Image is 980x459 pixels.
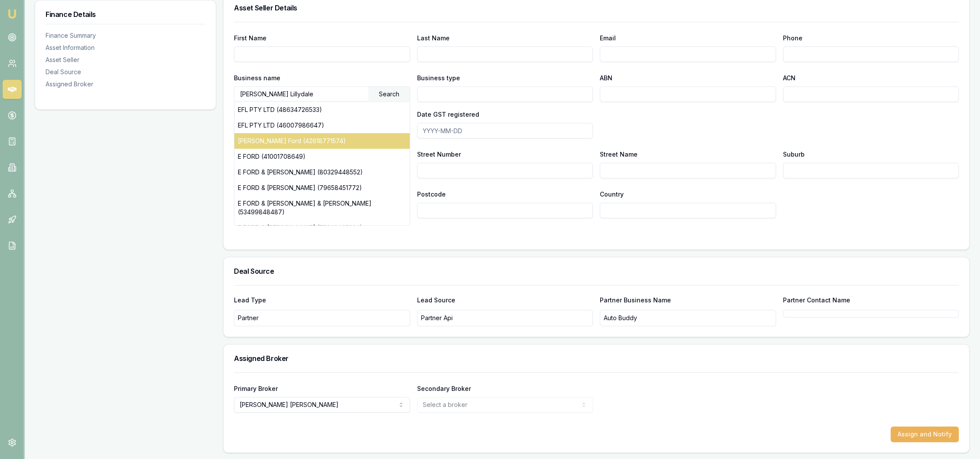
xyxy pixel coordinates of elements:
div: Asset Information [46,43,205,52]
div: Deal Source [46,68,205,76]
label: Primary Broker [234,385,278,392]
label: Secondary Broker [417,385,471,392]
label: Country [600,190,624,198]
label: Suburb [783,151,805,158]
div: EFL PTY LTD (48634726533) [234,102,410,118]
h3: Finance Details [46,11,205,18]
div: Asset Seller [46,56,205,64]
p: Partner Api [421,314,453,322]
label: Street Name [600,151,638,158]
img: emu-icon-u.png [7,9,17,19]
div: E FORD & [PERSON_NAME] (80329448552) [234,164,410,180]
label: Date GST registered [417,111,479,118]
div: EFL PTY LTD (46007986647) [234,118,410,133]
h3: Assigned Broker [234,355,959,362]
div: Assigned Broker [46,80,205,89]
label: ABN [600,74,612,82]
label: ACN [783,74,796,82]
label: Phone [783,34,802,42]
p: Partner Contact Name [783,296,959,305]
label: Email [600,34,616,42]
label: Street Number [417,151,461,158]
button: Assign and Notify [891,426,959,442]
p: Partner [238,314,259,322]
p: Lead Source [417,296,593,305]
div: E FORD & [PERSON_NAME] (79658451772) [234,180,410,196]
label: Business name [234,74,280,82]
p: Partner Business Name [600,296,776,305]
label: Business type [417,74,460,82]
div: Search [368,87,410,102]
div: E FORD & [PERSON_NAME] (75348425334) [234,220,410,236]
label: Last Name [417,34,450,42]
div: Finance Summary [46,31,205,40]
input: Enter business name [234,87,368,101]
div: E FORD (41001708649) [234,149,410,164]
label: First Name [234,34,266,42]
p: Lead Type [234,296,410,305]
div: E FORD & [PERSON_NAME] & [PERSON_NAME] (53499848487) [234,196,410,220]
p: Auto Buddy [604,314,637,322]
div: [PERSON_NAME] Ford (42618771574) [234,133,410,149]
h3: Asset Seller Details [234,4,959,11]
input: YYYY-MM-DD [417,123,593,138]
label: Postcode [417,190,446,198]
h3: Deal Source [234,268,959,275]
